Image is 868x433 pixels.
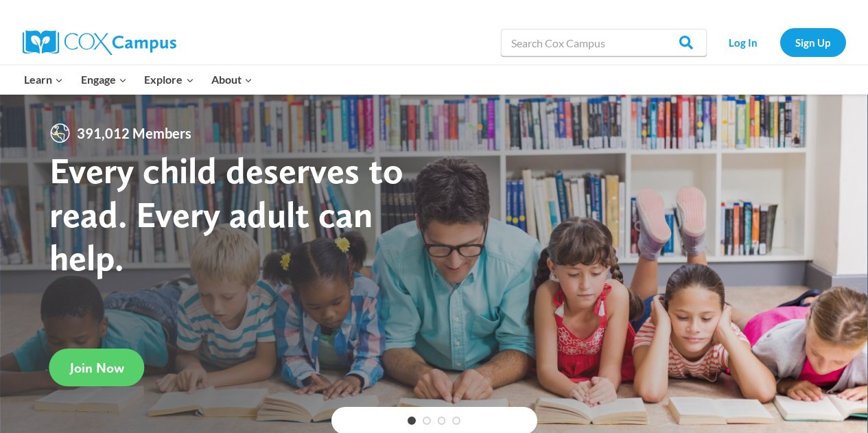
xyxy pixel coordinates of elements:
input: Search Cox Campus [501,29,707,56]
a: Sign Up [780,28,846,56]
span: Learn [24,71,63,89]
span: Explore [144,71,193,89]
a: 4 [452,417,460,425]
strong: Every child deserves to read. Every adult can help. [49,148,403,279]
a: Log In [714,28,773,56]
a: 1 [408,417,416,425]
span: 391,012 Members [71,122,197,144]
span: Join Now [70,360,124,376]
a: 2 [423,417,431,425]
a: Join Now [49,349,145,386]
span: Engage [81,71,127,89]
span: About [211,71,253,89]
a: 3 [438,417,446,425]
img: Cox Campus [23,30,176,55]
nav: Primary Navigation [16,65,261,94]
nav: Secondary Navigation [714,28,846,56]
